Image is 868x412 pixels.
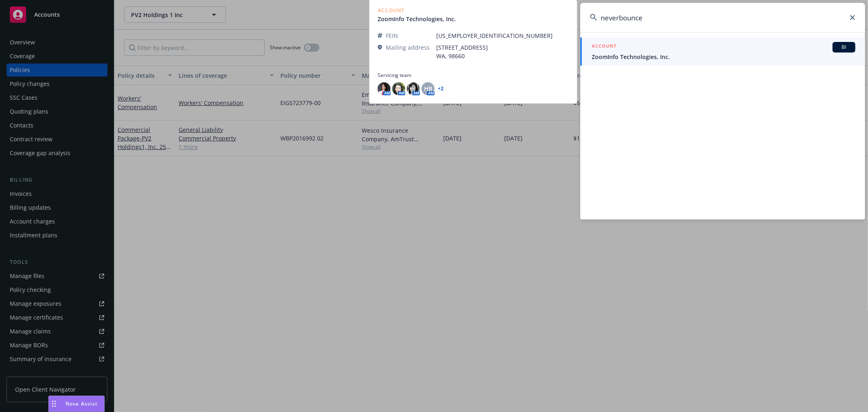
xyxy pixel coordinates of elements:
[66,400,98,407] span: Nova Assist
[580,3,865,32] input: Search...
[836,44,852,51] span: BI
[49,396,59,412] div: Drag to move
[48,396,105,412] button: Nova Assist
[592,53,855,61] span: ZoomInfo Technologies, Inc.
[592,42,617,52] h5: ACCOUNT
[580,37,865,66] a: ACCOUNTBIZoomInfo Technologies, Inc.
